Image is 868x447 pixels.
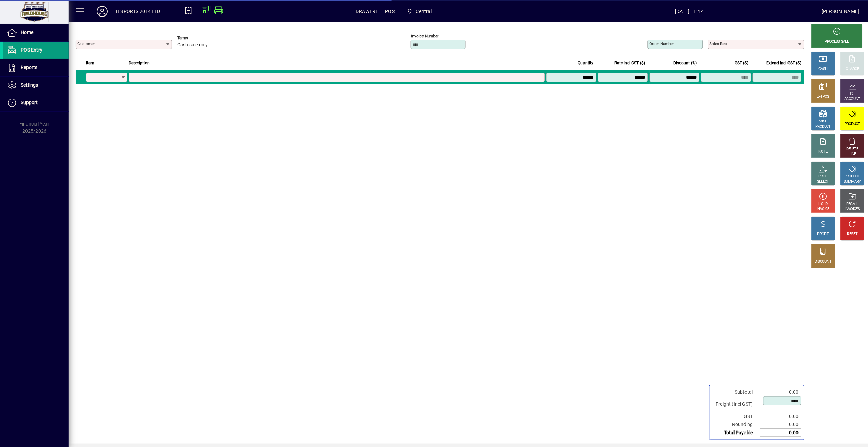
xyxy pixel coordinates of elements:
[819,201,828,207] div: HOLD
[21,100,38,105] span: Support
[113,6,160,17] div: FH SPORTS 2014 LTD
[849,152,856,157] div: LINE
[850,91,855,97] div: GL
[825,39,849,44] div: PROCESS SALE
[712,388,760,396] td: Subtotal
[21,30,33,35] span: Home
[845,122,860,127] div: PRODUCT
[3,24,69,41] a: Home
[767,59,802,67] span: Extend incl GST ($)
[674,59,697,67] span: Discount (%)
[847,232,858,237] div: RESET
[578,59,594,67] span: Quantity
[819,174,828,179] div: PRICE
[819,119,827,124] div: MISC
[760,421,801,429] td: 0.00
[817,179,829,184] div: SELECT
[735,59,749,67] span: GST ($)
[3,77,69,94] a: Settings
[177,42,208,48] span: Cash sale only
[615,59,645,67] span: Rate incl GST ($)
[846,67,859,72] div: CHARGE
[86,59,94,67] span: Item
[650,41,674,46] mat-label: Order number
[77,41,95,46] mat-label: Customer
[21,65,37,70] span: Reports
[712,413,760,421] td: GST
[404,5,435,18] span: Central
[760,388,801,396] td: 0.00
[847,201,859,207] div: RECALL
[815,124,831,129] div: PRODUCT
[815,259,832,264] div: DISCOUNT
[129,59,150,67] span: Description
[385,6,398,17] span: POS1
[712,421,760,429] td: Rounding
[845,97,860,102] div: ACCOUNT
[712,429,760,437] td: Total Payable
[177,36,218,40] span: Terms
[844,179,861,184] div: SUMMARY
[819,67,828,72] div: CASH
[21,82,38,88] span: Settings
[760,413,801,421] td: 0.00
[817,207,829,212] div: INVOICE
[817,232,829,237] div: PROFIT
[416,6,432,17] span: Central
[845,174,860,179] div: PRODUCT
[845,207,860,212] div: INVOICES
[819,149,828,154] div: NOTE
[847,146,858,152] div: DELETE
[411,34,439,39] mat-label: Invoice number
[760,429,801,437] td: 0.00
[21,47,42,53] span: POS Entry
[712,396,760,413] td: Freight (Incl GST)
[557,6,822,17] span: [DATE] 11:47
[356,6,378,17] span: DRAWER1
[3,94,69,111] a: Support
[3,59,69,76] a: Reports
[710,41,727,46] mat-label: Sales rep
[817,94,830,99] div: EFTPOS
[91,5,113,18] button: Profile
[822,6,859,17] div: [PERSON_NAME]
